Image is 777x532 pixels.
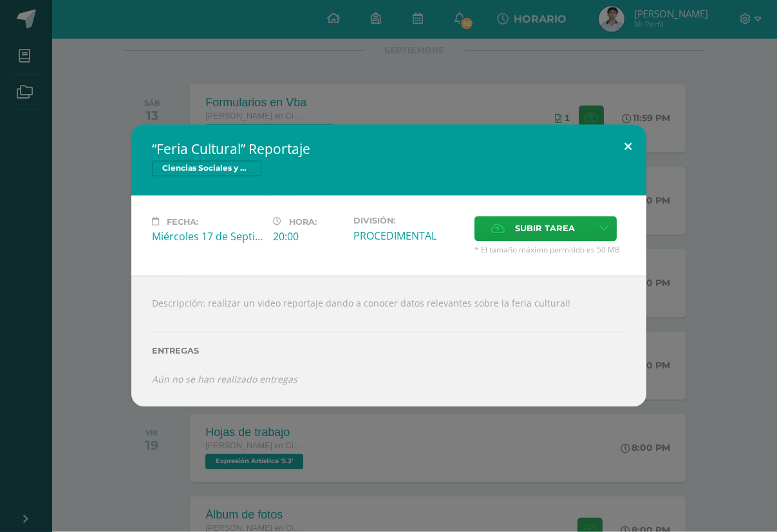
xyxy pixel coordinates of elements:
[152,347,626,356] label: Entregas
[152,161,261,176] span: Ciencias Sociales y Formación Ciudadana 5
[152,140,626,158] h2: “Feria Cultural” Reportaje
[152,374,297,386] i: Aún no se han realizado entregas
[152,230,263,244] div: Miércoles 17 de Septiembre
[131,276,646,406] div: Descripción: realizar un video reportaje dando a conocer datos relevantes sobre la feria cultural!
[474,245,626,256] span: * El tamaño máximo permitido es 50 MB
[289,217,317,227] span: Hora:
[167,217,198,227] span: Fecha:
[515,217,575,241] span: Subir tarea
[353,229,464,243] div: PROCEDIMENTAL
[610,125,646,169] button: Close (Esc)
[273,230,343,244] div: 20:00
[353,216,464,226] label: División:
